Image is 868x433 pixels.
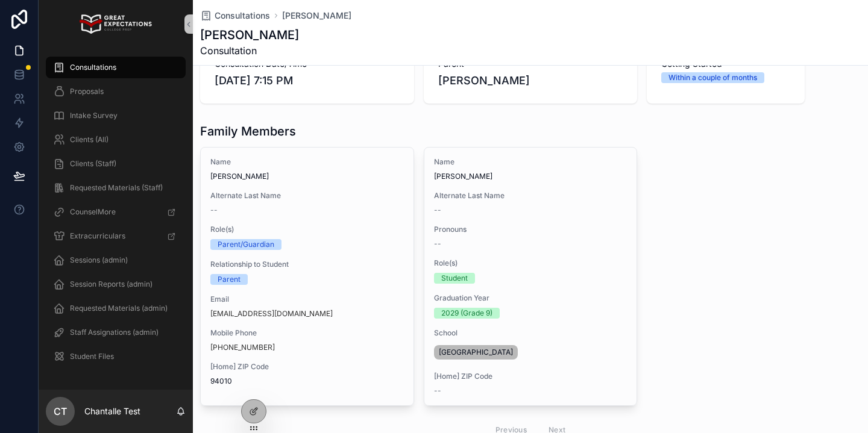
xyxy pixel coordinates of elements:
span: School [434,328,627,338]
span: CounselMore [70,207,116,217]
div: Parent/Guardian [218,239,274,250]
span: Name [434,157,627,167]
span: Requested Materials (Staff) [70,183,163,193]
a: CounselMore [46,201,186,223]
span: Requested Materials (admin) [70,304,168,313]
span: Proposals [70,87,104,96]
span: [PERSON_NAME] [210,172,404,181]
span: [PERSON_NAME] [438,72,623,89]
span: -- [434,386,441,396]
a: Intake Survey [46,105,186,126]
span: [PERSON_NAME] [434,172,627,181]
div: 2029 (Grade 9) [441,308,492,319]
span: -- [210,205,218,215]
a: Consultations [200,10,270,22]
div: Within a couple of months [668,72,757,83]
span: [Home] ZIP Code [210,362,404,372]
span: Graduation Year [434,293,627,303]
a: Clients (All) [46,129,186,151]
div: Parent [218,274,241,285]
p: Chantalle Test [84,405,140,417]
a: Clients (Staff) [46,153,186,175]
a: [PHONE_NUMBER] [210,343,275,352]
span: Relationship to Student [210,260,404,269]
a: Proposals [46,81,186,102]
a: Student Files [46,346,186,367]
div: scrollable content [39,48,193,383]
h1: Family Members [200,123,296,140]
span: Consultations [215,10,270,22]
a: Requested Materials (admin) [46,297,186,319]
a: Name[PERSON_NAME]Alternate Last Name--Role(s)Parent/GuardianRelationship to StudentParentEmail[EM... [200,147,414,406]
span: Intake Survey [70,111,118,120]
a: Requested Materials (Staff) [46,177,186,199]
span: Role(s) [434,258,627,268]
a: Staff Assignations (admin) [46,322,186,343]
a: Sessions (admin) [46,249,186,271]
a: [PERSON_NAME] [282,10,351,22]
a: Name[PERSON_NAME]Alternate Last Name--Pronouns--Role(s)StudentGraduation Year2029 (Grade 9)School... [424,147,638,406]
a: [EMAIL_ADDRESS][DOMAIN_NAME] [210,309,333,319]
span: [GEOGRAPHIC_DATA] [439,347,513,357]
a: Extracurriculars [46,225,186,247]
span: Consultations [70,63,116,72]
img: App logo [80,14,151,34]
div: Student [441,273,468,284]
span: Name [210,157,404,167]
span: 94010 [210,376,404,386]
span: Consultation [200,43,299,58]
span: -- [434,205,441,215]
span: [DATE] 7:15 PM [215,72,400,89]
span: Mobile Phone [210,328,404,338]
span: Session Reports (admin) [70,279,153,289]
span: Sessions (admin) [70,255,128,265]
span: Clients (All) [70,135,108,145]
span: Student Files [70,352,114,361]
span: CT [54,404,67,419]
span: Alternate Last Name [434,191,627,201]
span: Pronouns [434,225,627,234]
span: Role(s) [210,225,404,234]
span: Staff Assignations (admin) [70,328,159,337]
span: Alternate Last Name [210,191,404,201]
h1: [PERSON_NAME] [200,26,299,43]
span: Email [210,294,404,304]
span: Extracurriculars [70,231,125,241]
a: Session Reports (admin) [46,273,186,295]
span: Clients (Staff) [70,159,116,169]
span: -- [434,239,441,249]
span: [Home] ZIP Code [434,372,627,381]
a: Consultations [46,57,186,78]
